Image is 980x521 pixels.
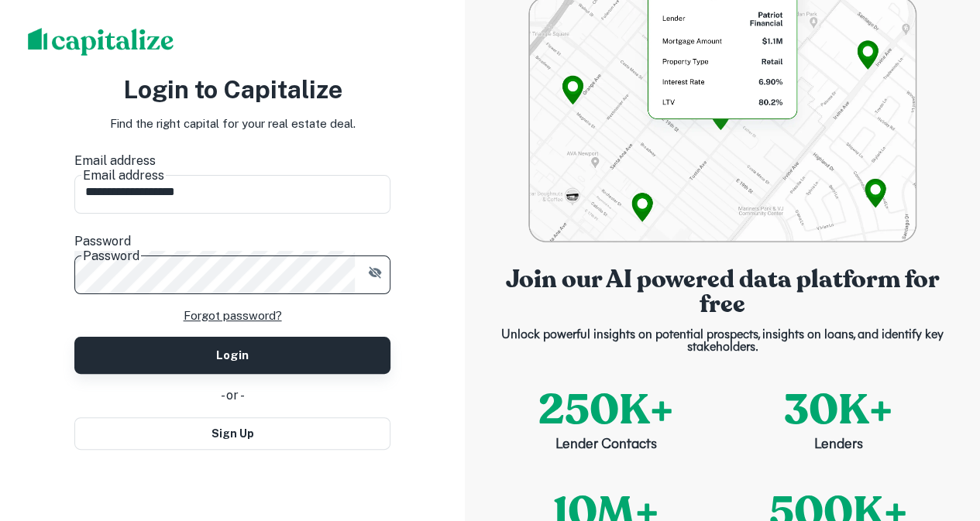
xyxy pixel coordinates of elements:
[74,417,390,450] button: Sign Up
[74,337,390,374] button: Login
[74,232,390,251] label: Password
[538,379,674,441] p: 250K+
[110,115,356,133] p: Find the right capital for your real estate deal.
[903,397,980,471] iframe: Chat Widget
[814,435,863,456] p: Lenders
[490,267,955,317] p: Join our AI powered data platform for free
[74,386,390,405] div: - or -
[490,329,955,354] p: Unlock powerful insights on potential prospects, insights on loans, and identify key stakeholders.
[555,435,657,456] p: Lender Contacts
[184,307,282,325] a: Forgot password?
[784,379,893,441] p: 30K+
[74,152,390,170] label: Email address
[74,71,390,108] h3: Login to Capitalize
[28,28,174,56] img: capitalize-logo.png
